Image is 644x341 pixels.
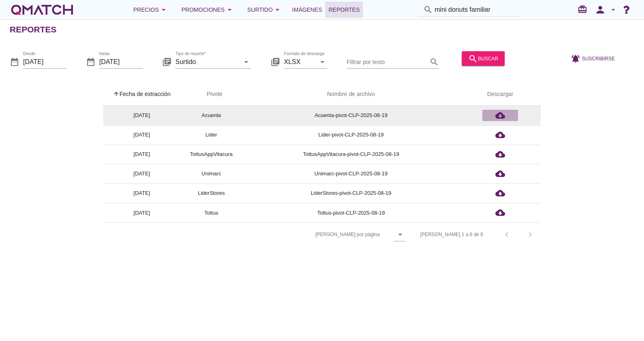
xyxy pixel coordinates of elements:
[175,2,241,18] button: Promociones
[460,83,541,106] th: Descargar: Not sorted.
[318,57,327,66] i: arrow_drop_down
[103,83,180,106] th: Fecha de extracción: Sorted ascending. Activate to sort descending.
[247,5,283,15] div: Surtido
[113,91,119,97] i: arrow_upward
[435,3,516,16] input: Buscar productos
[103,125,180,145] td: [DATE]
[495,208,505,217] i: cloud_download
[495,188,505,198] i: cloud_download
[103,145,180,164] td: [DATE]
[181,5,235,15] div: Promociones
[273,5,282,15] i: arrow_drop_down
[242,203,460,222] td: Tottus-pivot-CLP-2025-08-19
[180,83,242,106] th: Pivote: Not sorted. Activate to sort ascending.
[578,4,591,14] i: redeem
[103,203,180,222] td: [DATE]
[242,125,460,145] td: Lider-pivot-CLP-2025-08-19
[292,5,322,15] span: Imágenes
[462,51,505,66] button: buscar
[571,53,582,63] i: notifications_active
[347,55,428,68] input: Filtrar por texto
[159,5,168,15] i: arrow_drop_down
[175,55,240,68] input: Tipo de reporte*
[242,145,460,164] td: TottusAppVitacura-pivot-CLP-2025-08-19
[242,164,460,183] td: Unimarc-pivot-CLP-2025-08-19
[289,2,325,18] a: Imágenes
[103,183,180,203] td: [DATE]
[103,164,180,183] td: [DATE]
[180,106,242,125] td: Acuenta
[582,55,615,62] span: Suscribirse
[420,231,483,238] div: [PERSON_NAME] 1 a 6 de 6
[423,5,433,15] i: search
[429,57,439,66] i: search
[103,106,180,125] td: [DATE]
[495,149,505,159] i: cloud_download
[608,5,618,15] i: arrow_drop_down
[180,203,242,222] td: Tottus
[10,23,57,36] h2: Reportes
[564,51,621,66] button: Suscribirse
[468,53,498,63] div: buscar
[242,106,460,125] td: Acuenta-pivot-CLP-2025-08-19
[23,55,66,68] input: Desde
[241,2,289,18] button: Surtido
[180,164,242,183] td: Unimarc
[127,2,175,18] button: Precios
[99,55,143,68] input: hasta
[10,2,75,18] a: white-qmatch-logo
[180,125,242,145] td: Lider
[241,57,251,66] i: arrow_drop_down
[10,57,19,66] i: date_range
[180,183,242,203] td: LiderStores
[495,130,505,140] i: cloud_download
[325,2,363,18] a: Reportes
[284,55,316,68] input: Formato de descarga
[242,83,460,106] th: Nombre de archivo: Not sorted.
[86,57,96,66] i: date_range
[133,5,168,15] div: Precios
[225,5,235,15] i: arrow_drop_down
[235,223,405,246] div: [PERSON_NAME] por página
[328,5,360,15] span: Reportes
[495,111,505,120] i: cloud_download
[242,183,460,203] td: LiderStores-pivot-CLP-2025-08-19
[271,57,280,66] i: library_books
[180,145,242,164] td: TottusAppVitacura
[395,230,405,239] i: arrow_drop_down
[592,4,608,15] i: person
[162,57,172,66] i: library_books
[468,53,478,63] i: search
[495,169,505,179] i: cloud_download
